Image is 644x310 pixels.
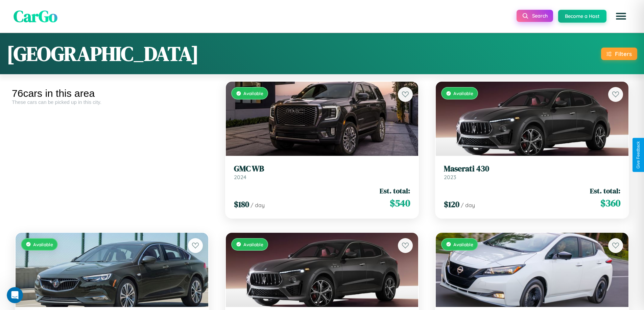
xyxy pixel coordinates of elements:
[14,5,57,27] span: CarGo
[444,164,620,174] h3: Maserati 430
[600,196,620,210] span: $ 360
[517,10,553,22] button: Search
[636,141,641,169] div: Give Feedback
[7,287,23,303] iframe: Intercom live chat
[234,164,410,174] h3: GMC WB
[33,242,53,247] span: Available
[390,196,410,210] span: $ 540
[461,202,475,208] span: / day
[453,90,473,96] span: Available
[444,199,459,210] span: $ 120
[444,174,456,180] span: 2023
[7,40,199,67] h1: [GEOGRAPHIC_DATA]
[234,164,410,180] a: GMC WB2024
[380,186,410,196] span: Est. total:
[251,202,265,208] span: / day
[12,88,212,99] div: 76 cars in this area
[601,48,637,60] button: Filters
[234,199,249,210] span: $ 180
[532,13,548,19] span: Search
[590,186,620,196] span: Est. total:
[558,10,606,23] button: Become a Host
[444,164,620,180] a: Maserati 4302023
[615,50,632,57] div: Filters
[612,7,630,26] button: Open menu
[243,90,263,96] span: Available
[243,242,263,247] span: Available
[12,99,212,105] div: These cars can be picked up in this city.
[234,174,246,180] span: 2024
[453,242,473,247] span: Available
